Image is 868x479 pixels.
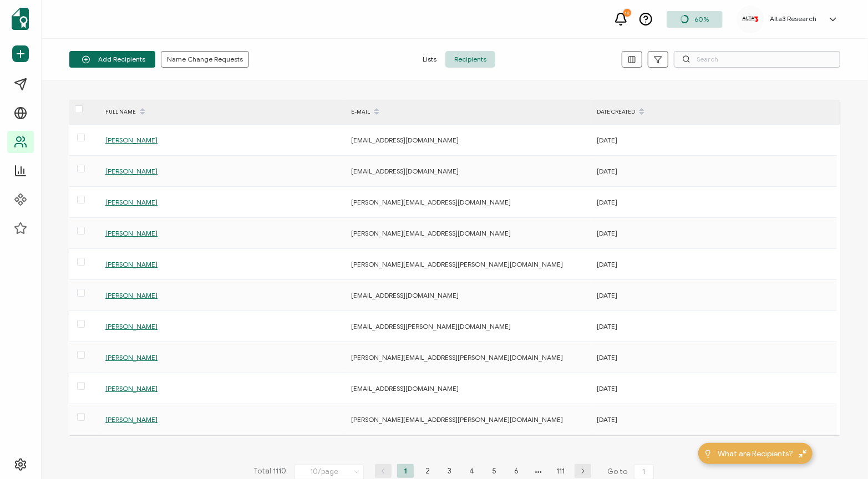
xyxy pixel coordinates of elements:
[445,51,495,68] span: Recipients
[351,136,459,144] span: [EMAIL_ADDRESS][DOMAIN_NAME]
[351,415,563,424] span: [PERSON_NAME][EMAIL_ADDRESS][PERSON_NAME][DOMAIN_NAME]
[770,15,816,23] h5: Alta3 Research
[351,322,511,330] span: [EMAIL_ADDRESS][PERSON_NAME][DOMAIN_NAME]
[69,51,155,68] button: Add Recipients
[799,450,807,458] img: minimize-icon.svg
[597,198,617,206] span: [DATE]
[597,229,617,237] span: [DATE]
[597,353,617,361] span: [DATE]
[105,229,158,237] span: [PERSON_NAME]
[105,415,158,424] span: [PERSON_NAME]
[718,448,793,460] span: What are Recipients?
[597,136,617,144] span: [DATE]
[351,291,459,299] span: [EMAIL_ADDRESS][DOMAIN_NAME]
[597,415,617,424] span: [DATE]
[597,291,617,299] span: [DATE]
[464,464,480,478] li: 4
[105,353,158,361] span: [PERSON_NAME]
[351,260,563,268] span: [PERSON_NAME][EMAIL_ADDRESS][PERSON_NAME][DOMAIN_NAME]
[346,103,591,121] div: E-MAIL
[597,260,617,268] span: [DATE]
[351,198,511,206] span: [PERSON_NAME][EMAIL_ADDRESS][DOMAIN_NAME]
[105,167,158,175] span: [PERSON_NAME]
[694,15,709,23] span: 60%
[552,464,569,478] li: 111
[351,229,511,237] span: [PERSON_NAME][EMAIL_ADDRESS][DOMAIN_NAME]
[105,198,158,206] span: [PERSON_NAME]
[419,464,436,478] li: 2
[100,103,346,121] div: FULL NAME
[441,464,458,478] li: 3
[12,8,29,30] img: sertifier-logomark-colored.svg
[597,322,617,330] span: [DATE]
[105,136,158,144] span: [PERSON_NAME]
[105,260,158,268] span: [PERSON_NAME]
[161,51,249,68] button: Name Change Requests
[105,322,158,330] span: [PERSON_NAME]
[414,51,445,68] span: Lists
[351,167,459,175] span: [EMAIL_ADDRESS][DOMAIN_NAME]
[397,464,414,478] li: 1
[486,464,502,478] li: 5
[674,51,840,68] input: Search
[105,384,158,393] span: [PERSON_NAME]
[742,16,759,22] img: 7ee72628-a328-4fe9-aed3-aef23534b8a8.png
[591,103,837,121] div: DATE CREATED
[597,167,617,175] span: [DATE]
[597,384,617,393] span: [DATE]
[351,384,459,393] span: [EMAIL_ADDRESS][DOMAIN_NAME]
[508,464,525,478] li: 6
[623,9,631,17] div: 12
[167,56,243,63] span: Name Change Requests
[351,353,563,361] span: [PERSON_NAME][EMAIL_ADDRESS][PERSON_NAME][DOMAIN_NAME]
[813,426,868,479] iframe: Chat Widget
[105,291,158,299] span: [PERSON_NAME]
